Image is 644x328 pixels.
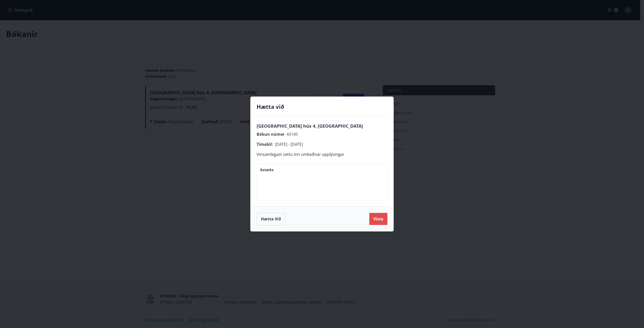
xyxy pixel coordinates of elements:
[257,123,387,129] p: [GEOGRAPHIC_DATA] hús 4, [GEOGRAPHIC_DATA]
[257,141,387,147] p: Tímabil :
[257,213,285,225] button: Hætta við
[275,142,303,147] span: [DATE] - [DATE]
[257,103,387,110] h4: Hætta við
[257,152,344,157] span: Vinsamlegast settu inn umbeðnar upplýsingar
[287,131,298,137] span: 43145
[369,213,387,225] button: Vista
[257,131,387,137] p: Bókun númer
